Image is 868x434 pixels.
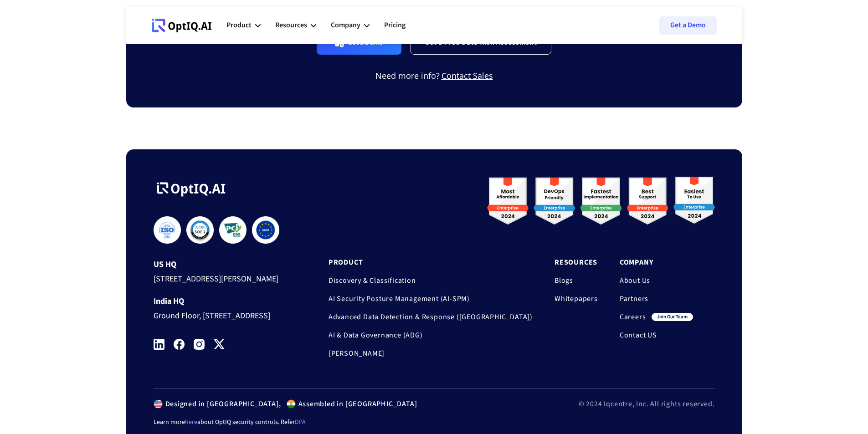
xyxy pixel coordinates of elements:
div: Product [226,19,252,31]
div: join our team [652,313,693,321]
div: Ground Floor, [STREET_ADDRESS] [154,306,294,323]
a: Blogs [555,276,598,285]
a: Advanced Data Detection & Response ([GEOGRAPHIC_DATA]) [329,312,533,322]
div: © 2024 Iqcentre, Inc. All rights reserved. [579,399,715,408]
div: Company [331,12,370,39]
div: Designed in [GEOGRAPHIC_DATA], [163,399,281,408]
a: Company [620,258,693,267]
a: Webflow Homepage [152,12,212,39]
a: AI & Data Governance (ADG) [329,331,533,340]
a: AI Security Posture Management (AI-SPM) [329,294,533,303]
div: India HQ [154,297,294,306]
div: Company [331,19,360,31]
div: Resources [275,19,307,31]
div: Assembled in [GEOGRAPHIC_DATA] [296,399,417,408]
a: Resources [555,258,598,267]
a: [PERSON_NAME] [329,349,533,358]
a: here [185,418,197,427]
a: Contact Sales [442,71,493,80]
div: Resources [275,12,316,39]
a: Get a Demo [659,16,717,35]
a: About Us [620,276,693,285]
div: Need more info? [375,71,442,80]
a: Whitepapers [555,294,598,303]
a: Contact US [620,331,693,340]
div: [STREET_ADDRESS][PERSON_NAME] [154,269,294,286]
a: Product [329,258,533,267]
div: US HQ [154,260,294,269]
a: Pricing [384,12,406,39]
a: Discovery & Classification [329,276,533,285]
a: Careers [620,312,646,322]
a: Partners [620,294,693,303]
div: Product [226,12,261,39]
a: DPA [295,418,306,427]
div: Learn more about OptIQ security controls. Refer [154,418,715,427]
